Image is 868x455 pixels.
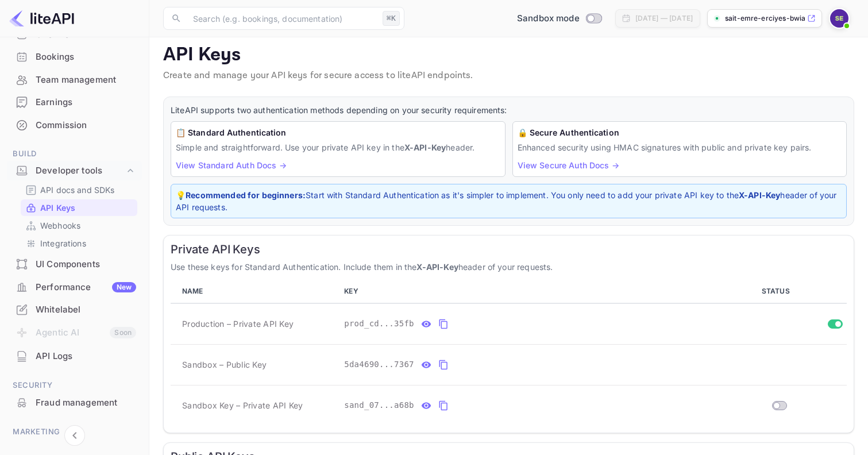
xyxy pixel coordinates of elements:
a: Whitelabel [7,299,142,320]
a: API Keys [25,202,133,214]
div: Developer tools [7,161,142,181]
span: Build [7,148,142,160]
a: Integrations [25,237,133,249]
span: 5da4690...7367 [344,358,414,371]
a: Team management [7,69,142,90]
img: LiteAPI logo [9,9,74,28]
th: KEY [340,280,711,303]
a: View Standard Auth Docs → [176,160,287,170]
div: UI Components [7,253,142,276]
th: NAME [171,280,340,303]
h6: 🔒 Secure Authentication [518,126,842,139]
p: Use these keys for Standard Authentication. Include them in the header of your requests. [171,261,847,273]
span: prod_cd...35fb [344,318,414,330]
p: API Keys [163,44,854,67]
div: Developer tools [36,164,125,178]
strong: X-API-Key [739,190,780,200]
div: Bookings [7,46,142,68]
div: Earnings [36,96,136,109]
a: UI Components [7,253,142,275]
h6: Private API Keys [171,242,847,256]
span: Production – Private API Key [182,318,294,330]
div: API docs and SDKs [21,182,137,198]
input: Search (e.g. bookings, documentation) [186,7,378,30]
div: API Logs [7,345,142,368]
a: Fraud management [7,392,142,413]
p: LiteAPI supports two authentication methods depending on your security requirements: [171,104,847,117]
div: ⌘K [383,11,400,26]
p: Webhooks [40,219,80,232]
strong: X-API-Key [416,262,458,272]
p: API docs and SDKs [40,184,115,196]
div: Fraud management [7,392,142,414]
td: Sandbox Key – Private API Key [171,385,340,426]
strong: X-API-Key [404,142,446,152]
div: Team management [7,69,142,91]
img: Sait Emre Erciyes [830,9,848,28]
div: Earnings [7,91,142,114]
p: Enhanced security using HMAC signatures with public and private key pairs. [518,141,842,153]
p: 💡 Start with Standard Authentication as it's simpler to implement. You only need to add your priv... [176,189,842,213]
a: API Logs [7,345,142,367]
strong: Recommended for beginners: [186,190,306,200]
span: Marketing [7,426,142,438]
div: Switch to Production mode [512,12,606,25]
div: PerformanceNew [7,276,142,299]
a: Bookings [7,46,142,67]
div: Performance [36,281,136,294]
div: Team management [36,74,136,87]
table: private api keys table [171,280,847,426]
div: New [112,282,136,292]
a: API docs and SDKs [25,184,133,196]
div: Bookings [36,51,136,64]
th: STATUS [712,280,847,303]
a: Webhooks [25,219,133,232]
p: Simple and straightforward. Use your private API key in the header. [176,141,500,153]
p: sait-emre-erciyes-bwia... [725,13,805,24]
a: View Secure Auth Docs → [518,160,619,170]
span: sand_07...a68b [344,399,414,411]
h6: 📋 Standard Authentication [176,126,500,139]
div: Webhooks [21,217,137,234]
div: UI Components [36,258,136,271]
div: Whitelabel [7,299,142,321]
p: Integrations [40,237,86,249]
div: Fraud management [36,396,136,410]
a: Overview [7,24,142,45]
a: Earnings [7,91,142,113]
a: Commission [7,114,142,136]
button: Collapse navigation [64,425,85,446]
div: Integrations [21,235,137,252]
span: Sandbox mode [517,12,580,25]
div: Commission [7,114,142,137]
div: API Keys [21,199,137,216]
p: API Keys [40,202,75,214]
div: Commission [36,119,136,132]
div: Whitelabel [36,303,136,317]
div: [DATE] — [DATE] [635,13,693,24]
span: Security [7,379,142,392]
a: PerformanceNew [7,276,142,298]
span: Sandbox – Public Key [182,358,267,371]
div: API Logs [36,350,136,363]
p: Create and manage your API keys for secure access to liteAPI endpoints. [163,69,854,83]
